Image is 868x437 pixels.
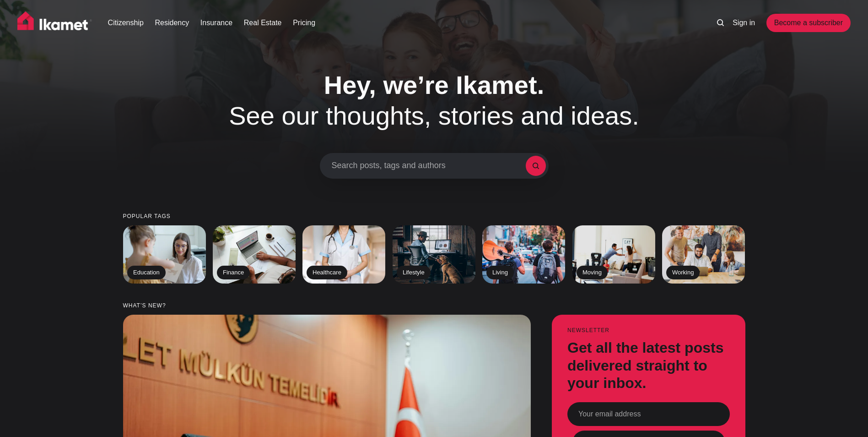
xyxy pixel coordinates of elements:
h3: Get all the latest posts delivered straight to your inbox. [567,339,730,392]
img: Ikamet home [17,11,92,34]
h2: Lifestyle [397,266,431,279]
h2: Working [666,266,700,279]
h2: Education [127,266,166,279]
h2: Healthcare [307,266,347,279]
h2: Finance [217,266,250,279]
h2: Living [486,266,514,279]
input: Your email address [567,402,730,426]
a: Education [123,225,206,284]
a: Citizenship [108,17,144,28]
a: Residency [155,17,189,28]
h2: Moving [577,266,608,279]
small: Popular tags [123,213,745,219]
a: Sign in [733,17,755,28]
a: Moving [572,225,655,284]
span: Search posts, tags and authors [332,161,526,171]
a: Become a subscriber [766,14,851,32]
a: Pricing [293,17,315,28]
a: Lifestyle [393,225,475,284]
a: Working [662,225,745,284]
small: What’s new? [123,303,745,309]
a: Living [482,225,565,284]
a: Healthcare [302,225,385,284]
a: Insurance [200,17,232,28]
span: Hey, we’re Ikamet. [324,71,544,99]
a: Finance [213,225,296,284]
a: Real Estate [244,17,282,28]
small: Newsletter [567,328,730,333]
h1: See our thoughts, stories and ideas. [201,70,668,131]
